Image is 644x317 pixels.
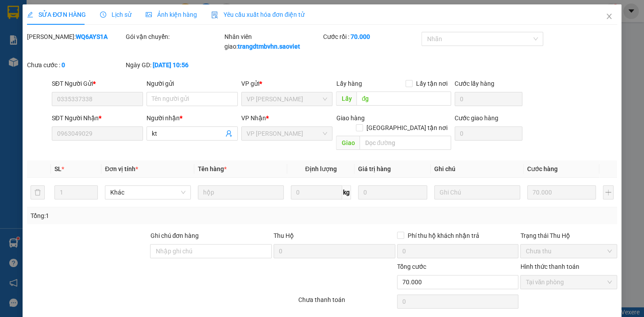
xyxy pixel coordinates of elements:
[350,33,370,40] b: 70.000
[342,185,351,199] span: kg
[603,185,613,199] button: plus
[224,32,321,51] div: Nhân viên giao:
[5,7,49,51] img: logo.jpg
[5,51,71,66] h2: 664WEU32
[147,79,238,88] div: Người gửi
[46,51,214,107] h2: VP Nhận: VP Hàng LC
[527,185,596,199] input: 0
[520,231,617,241] div: Trạng thái Thu Hộ
[31,185,45,199] button: delete
[455,115,498,122] label: Cước giao hàng
[305,165,336,172] span: Định lượng
[525,244,612,258] span: Chưa thu
[126,60,223,70] div: Ngày GD:
[404,231,483,241] span: Phí thu hộ khách nhận trả
[31,211,249,221] div: Tổng: 1
[198,185,284,199] input: VD: Bàn, Ghế
[110,186,185,199] span: Khác
[146,11,152,18] span: picture
[455,92,522,106] input: Cước lấy hàng
[525,275,612,289] span: Tại văn phòng
[520,263,579,270] label: Hình thức thanh toán
[434,185,520,199] input: Ghi Chú
[52,113,143,123] div: SĐT Người Nhận
[356,92,451,106] input: Dọc đường
[241,115,266,122] span: VP Nhận
[397,263,426,270] span: Tổng cước
[126,32,223,42] div: Gói vận chuyển:
[336,92,356,106] span: Lấy
[358,165,391,172] span: Giá trị hàng
[211,11,305,18] span: Yêu cầu xuất hóa đơn điện tử
[100,11,106,18] span: clock-circle
[153,61,189,69] b: [DATE] 10:56
[455,126,522,141] input: Cước giao hàng
[336,136,359,150] span: Giao
[52,79,143,88] div: SĐT Người Gửi
[605,13,613,20] span: close
[336,115,364,122] span: Giao hàng
[54,21,108,35] b: Sao Việt
[76,33,108,40] b: WQ6AYS1A
[274,232,294,239] span: Thu Hộ
[597,4,621,29] button: Close
[323,32,420,42] div: Cước rồi :
[363,123,451,133] span: [GEOGRAPHIC_DATA] tận nơi
[147,113,238,123] div: Người nhận
[431,160,524,178] th: Ghi chú
[225,130,232,137] span: user-add
[27,32,124,42] div: [PERSON_NAME]:
[336,80,362,87] span: Lấy hàng
[241,79,332,88] div: VP gửi
[54,165,62,172] span: SL
[62,61,65,69] b: 0
[358,185,427,199] input: 0
[27,11,86,18] span: SỬA ĐƠN HÀNG
[413,79,451,88] span: Lấy tận nơi
[211,11,218,19] img: icon
[100,11,131,18] span: Lịch sử
[359,136,451,150] input: Dọc đường
[150,232,199,239] label: Ghi chú đơn hàng
[527,165,558,172] span: Cước hàng
[297,295,396,310] div: Chưa thanh toán
[27,60,124,70] div: Chưa cước :
[27,11,33,18] span: edit
[105,165,138,172] span: Đơn vị tính
[455,80,494,87] label: Cước lấy hàng
[238,43,300,50] b: trangdtmbvhn.saoviet
[146,11,197,18] span: Ảnh kiện hàng
[247,127,327,140] span: VP Gia Lâm
[150,244,272,258] input: Ghi chú đơn hàng
[198,165,227,172] span: Tên hàng
[118,7,214,22] b: [DOMAIN_NAME]
[247,92,327,106] span: VP Bảo Hà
